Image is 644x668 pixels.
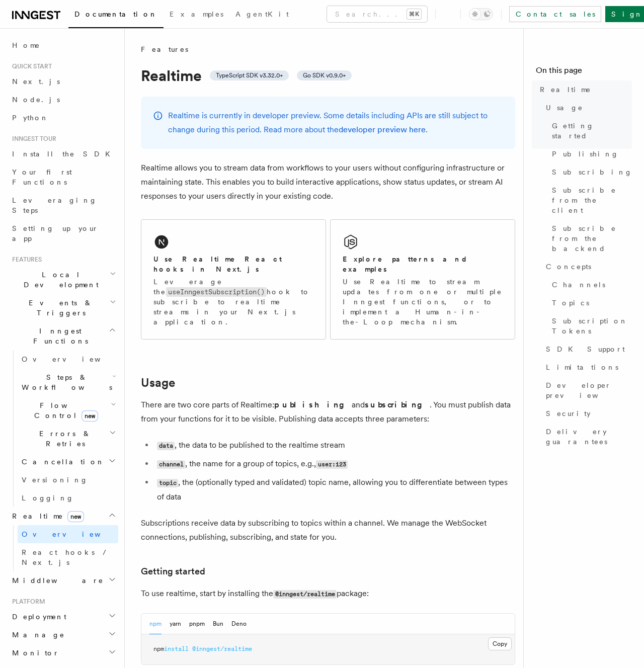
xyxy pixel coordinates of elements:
[8,507,118,525] button: Realtimenew
[274,400,352,409] strong: publishing
[542,376,632,404] a: Developer preview
[8,145,118,163] a: Install the SDK
[8,575,104,586] span: Middleware
[327,6,427,22] button: Search...⌘K
[8,612,66,622] span: Deployment
[82,410,98,422] span: new
[8,322,118,350] button: Inngest Functions
[8,36,118,54] a: Home
[18,372,112,392] span: Steps & Workflows
[8,644,118,662] button: Monitor
[548,312,632,340] a: Subscription Tokens
[18,350,118,368] a: Overview
[154,475,515,504] li: , the (optionally typed and validated) topic name, allowing you to differentiate between types of...
[548,294,632,312] a: Topics
[8,648,59,658] span: Monitor
[542,358,632,376] a: Limitations
[189,614,205,634] button: pnpm
[141,587,515,601] p: To use realtime, start by installing the package:
[12,150,116,158] span: Install the SDK
[164,645,189,652] span: install
[18,453,118,471] button: Cancellation
[18,525,118,543] a: Overview
[546,262,591,272] span: Concepts
[22,530,125,538] span: Overview
[8,109,118,127] a: Python
[8,326,109,346] span: Inngest Functions
[229,3,295,27] a: AgentKit
[509,6,601,22] a: Contact sales
[542,258,632,276] a: Concepts
[330,219,515,340] a: Explore patterns and examplesUse Realtime to stream updates from one or multiple Inngest function...
[343,254,503,274] h2: Explore patterns and examples
[8,626,118,644] button: Manage
[18,400,111,421] span: Flow Control
[536,64,632,80] h4: On this page
[548,181,632,219] a: Subscribe from the client
[12,196,97,214] span: Leveraging Steps
[542,423,632,451] a: Delivery guarantees
[18,425,118,453] button: Errors & Retries
[154,438,515,453] li: , the data to be published to the realtime stream
[141,376,175,390] a: Usage
[141,161,515,203] p: Realtime allows you to stream data from workflows to your users without configuring infrastructur...
[18,457,105,467] span: Cancellation
[303,71,346,79] span: Go SDK v0.9.0+
[157,442,175,450] code: data
[8,511,84,521] span: Realtime
[74,10,157,18] span: Documentation
[316,460,348,469] code: user:123
[8,62,52,70] span: Quick start
[22,548,111,566] span: React hooks / Next.js
[216,71,283,79] span: TypeScript SDK v3.32.0+
[548,276,632,294] a: Channels
[12,114,49,122] span: Python
[8,219,118,247] a: Setting up your app
[8,266,118,294] button: Local Development
[22,355,125,363] span: Overview
[8,298,110,318] span: Events & Triggers
[67,511,84,522] span: new
[12,77,60,86] span: Next.js
[166,287,267,297] code: useInngestSubscription()
[365,400,430,409] strong: subscribing
[8,72,118,91] a: Next.js
[18,489,118,507] a: Logging
[552,316,632,336] span: Subscription Tokens
[18,471,118,489] a: Versioning
[542,404,632,423] a: Security
[153,254,313,274] h2: Use Realtime React hooks in Next.js
[8,91,118,109] a: Node.js
[22,476,88,484] span: Versioning
[153,277,313,327] p: Leverage the hook to subscribe to realtime streams in your Next.js application.
[18,396,118,425] button: Flow Controlnew
[546,103,583,113] span: Usage
[546,408,591,419] span: Security
[546,344,625,354] span: SDK Support
[552,167,632,177] span: Subscribing
[8,135,56,143] span: Inngest tour
[552,298,589,308] span: Topics
[213,614,223,634] button: Bun
[18,543,118,571] a: React hooks / Next.js
[548,117,632,145] a: Getting started
[343,277,503,327] p: Use Realtime to stream updates from one or multiple Inngest functions, or to implement a Human-in...
[154,457,515,471] li: , the name for a group of topics, e.g.,
[546,427,632,447] span: Delivery guarantees
[8,571,118,590] button: Middleware
[546,362,618,372] span: Limitations
[552,185,632,215] span: Subscribe from the client
[548,219,632,258] a: Subscribe from the backend
[157,460,185,469] code: channel
[8,163,118,191] a: Your first Functions
[548,163,632,181] a: Subscribing
[12,96,60,104] span: Node.js
[192,645,252,652] span: @inngest/realtime
[18,368,118,396] button: Steps & Workflows
[8,191,118,219] a: Leveraging Steps
[12,224,99,242] span: Setting up your app
[12,168,72,186] span: Your first Functions
[469,8,493,20] button: Toggle dark mode
[542,99,632,117] a: Usage
[552,121,632,141] span: Getting started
